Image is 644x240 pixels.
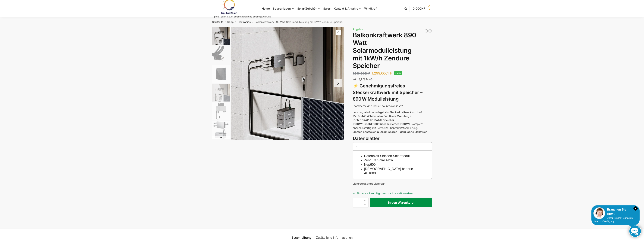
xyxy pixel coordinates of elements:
a: Solaranlagen [271,0,296,17]
img: Zendure-solar-flow-Batteriespeicher für Balkonkraftwerke [212,84,230,102]
a: Shop [227,20,234,23]
bdi: 1.899,00 [353,72,370,75]
a: Zendure Solar Flow [364,158,393,162]
span: 0,00 [413,7,425,10]
span: Lieferzeit: [353,182,385,185]
p: Leistungsstark, aber nutzbar! Mit 2 , & und – komplett anschlussfertig mit Schweizer Konformitäts... [353,110,432,134]
strong: [DEMOGRAPHIC_DATA] Speicher (960 Wh) [353,118,394,126]
span: Solaranlagen [273,7,291,10]
li: 2 / 6 [211,46,230,64]
span: inkl. 8,1 % MwSt. [353,78,374,81]
a: Datenblatt Shinson Solarmodul [364,154,410,158]
span: Increase quantity [362,198,368,203]
li: 5 / 6 [211,102,230,121]
span: Kontakt & Anfahrt [334,7,358,10]
strong: x 445 W bifazialen Full Black Modulen [359,114,408,118]
span: Sofort Lieferbar [365,182,385,185]
p: Nur noch 2 vorrätig (kann nachbestellt werden) [353,189,432,195]
strong: Einfach anstecken & Strom sparen – ganz ohne Elektriker. [353,130,427,133]
span: 0 [427,6,432,11]
span: Unser Support-Team steht Ihnen zur Verfügung [593,217,633,223]
nav: Breadcrumb [205,17,439,27]
span: CHF [385,71,392,75]
div: Brauchen Sie Hilfe? [593,207,638,216]
li: 1 / 6 [231,27,344,140]
i: Schließen [633,206,638,211]
a: Nep600 [364,163,376,166]
p: Tiptop Technik zum Stromsparen und Stromgewinnung [212,16,271,18]
h1: Balkonkraftwerk 890 Watt Solarmodulleistung mit 1kW/h Zendure Speicher [353,31,432,70]
img: Anschlusskabel-3meter_schweizer-stecker [212,46,230,64]
button: Next slide [334,79,342,87]
a: Electronics [237,20,251,23]
img: Zendure-solar-flow-Batteriespeicher für Balkonkraftwerke [212,27,230,45]
button: Next slide [212,136,230,139]
a: Kontakt & Anfahrt [332,0,363,17]
a: Steckerkraftwerk mit 4 KW Speicher und 8 Solarmodulen mit 3600 Watt [428,29,432,33]
input: Produktmenge [353,198,362,207]
a: Solar-Zubehör [296,0,322,17]
img: Maysun [212,65,230,83]
li: 3 / 6 [211,64,230,83]
p: [commercekit_product_countdown id=“1″] [353,104,432,108]
button: In den Warenkorb [370,198,432,207]
span: Angebot! [353,28,364,31]
img: Customer service [593,207,605,219]
a: 0,00CHF 0 [413,3,432,14]
li: 1 / 6 [211,27,230,46]
strong: NEP600Wechselrichter (600 W) [369,122,410,126]
bdi: 1.299,00 [372,71,392,75]
a: Startseite [212,20,223,23]
iframe: Sicherer Rahmen für schnelle Bezahlvorgänge [352,210,433,220]
span: / [223,21,227,24]
a: Sales [322,0,332,17]
a: Znedure solar flow Batteriespeicher fuer BalkonkraftwerkeZnedure solar flow Batteriespeicher fuer... [231,27,344,140]
img: nep-microwechselrichter-600w [212,102,230,120]
span: / [251,21,255,24]
a: Balkonkraftwerk 890 Watt Solarmodulleistung mit 2kW/h Zendure Speicher [424,29,428,33]
h3: ⚡ Genehmigungsfreies Steckerkraftwerk mit Speicher – 890 W Modulleistung [353,83,432,102]
strong: legal als Steckerkraftwerk [378,111,411,114]
li: 4 / 6 [211,83,230,102]
span: Sales [323,7,331,10]
h3: Datenblätter [353,135,432,142]
img: Zendure-solar-flow-Batteriespeicher für Balkonkraftwerke [231,27,344,140]
a: [DEMOGRAPHIC_DATA] batterie AB1000 [364,167,413,175]
span: / [234,21,237,24]
li: 6 / 6 [211,121,230,139]
a: Windkraft [363,0,382,17]
span: CHF [419,7,425,10]
span: CHF [364,72,370,75]
img: Zendure-Solaflow [212,121,230,139]
span: Solar-Zubehör [297,7,317,10]
span: -32% [394,71,402,75]
span: Reduce quantity [362,202,368,207]
span: Windkraft [364,7,377,10]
